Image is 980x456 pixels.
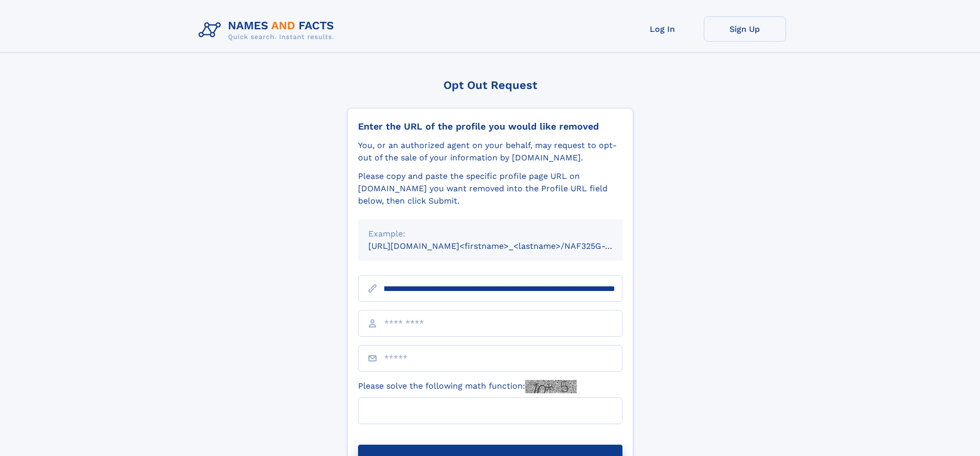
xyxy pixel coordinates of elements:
[194,16,343,44] img: Logo Names and Facts
[358,121,622,132] div: Enter the URL of the profile you would like removed
[704,16,786,42] a: Sign Up
[621,16,704,42] a: Log In
[358,139,622,164] div: You, or an authorized agent on your behalf, may request to opt-out of the sale of your informatio...
[368,228,612,240] div: Example:
[347,79,633,92] div: Opt Out Request
[358,170,622,207] div: Please copy and paste the specific profile page URL on [DOMAIN_NAME] you want removed into the Pr...
[358,380,577,393] label: Please solve the following math function:
[368,241,642,251] small: [URL][DOMAIN_NAME]<firstname>_<lastname>/NAF325G-xxxxxxxx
